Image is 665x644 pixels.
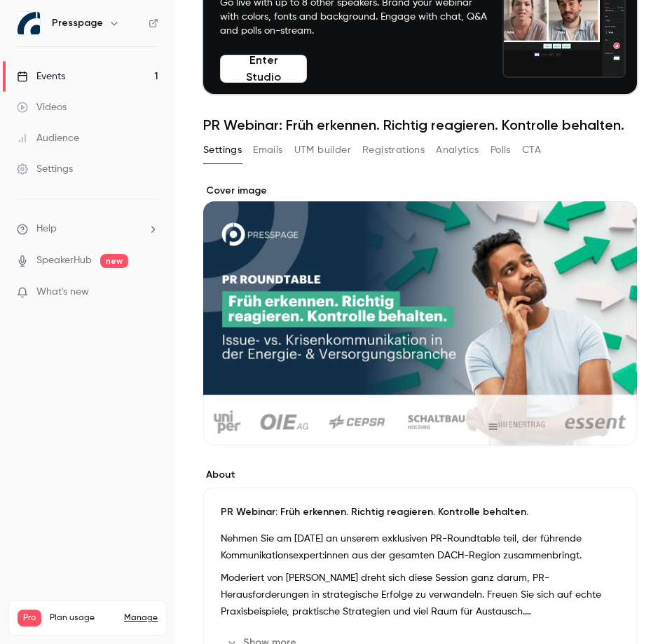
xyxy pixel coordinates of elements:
[203,184,637,198] label: Cover image
[221,530,619,564] p: Nehmen Sie am [DATE] an unserem exklusiven PR-Roundtable teil, der führende Kommunikationsexpert:...
[294,139,351,161] button: UTM builder
[17,100,67,114] div: Videos
[17,162,73,176] div: Settings
[253,139,282,161] button: Emails
[203,139,242,161] button: Settings
[100,254,128,268] span: new
[221,570,619,620] p: Moderiert von [PERSON_NAME] dreht sich diese Session ganz darum, PR-Herausforderungen in strategi...
[203,116,637,133] h1: PR Webinar: Früh erkennen. Richtig reagieren. Kontrolle behalten.
[18,12,40,34] img: Presspage
[436,139,479,161] button: Analytics
[220,55,307,83] button: Enter Studio
[17,69,65,83] div: Events
[124,612,158,624] a: Manage
[36,222,57,236] span: Help
[50,612,116,624] span: Plan usage
[52,16,103,30] h6: Presspage
[221,505,619,519] p: PR Webinar: Früh erkennen. Richtig reagieren. Kontrolle behalten.
[36,253,92,268] a: SpeakerHub
[17,131,79,145] div: Audience
[203,184,637,445] section: Cover image
[18,610,41,626] span: Pro
[522,139,541,161] button: CTA
[491,139,511,161] button: Polls
[203,468,637,482] label: About
[17,222,158,236] li: help-dropdown-opener
[36,285,89,300] span: What's new
[362,139,425,161] button: Registrations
